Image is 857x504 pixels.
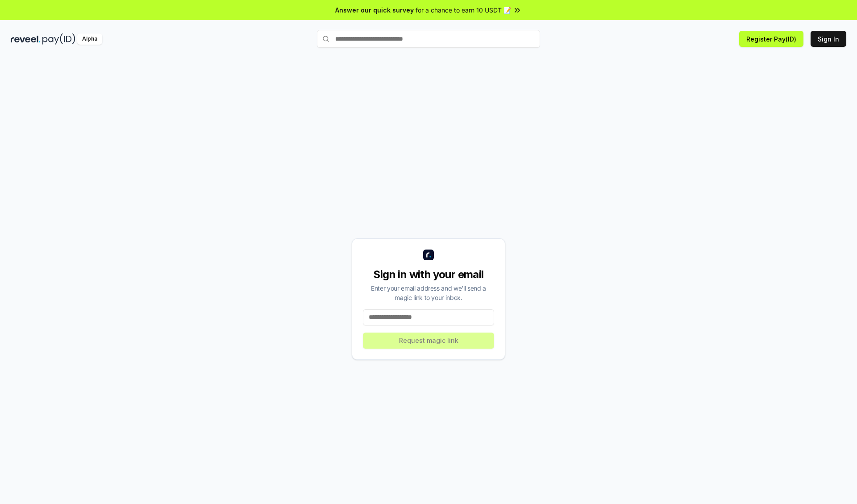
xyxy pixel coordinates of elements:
div: Enter your email address and we’ll send a magic link to your inbox. [363,283,494,302]
img: logo_small [423,250,434,260]
button: Sign In [811,31,846,47]
button: Register Pay(ID) [739,31,803,47]
img: pay_id [42,33,75,45]
img: reveel_dark [11,33,41,45]
span: for a chance to earn 10 USDT 📝 [416,5,511,15]
span: Answer our quick survey [335,5,414,15]
div: Sign in with your email [363,267,494,282]
div: Alpha [77,33,102,45]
